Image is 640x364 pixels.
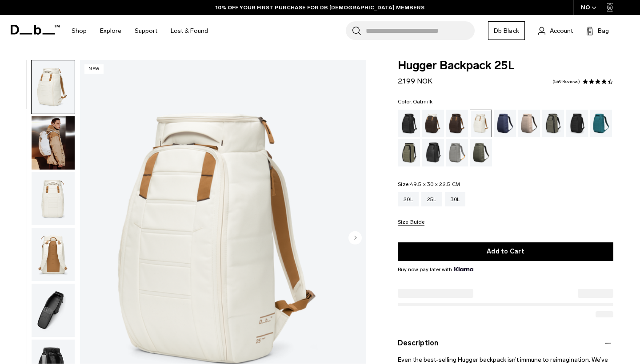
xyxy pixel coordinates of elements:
[65,15,215,47] nav: Main Navigation
[410,181,460,187] span: 49.5 x 30 x 22.5 CM
[598,26,609,36] span: Bag
[72,15,87,47] a: Shop
[398,77,432,85] span: 2.199 NOK
[445,192,466,206] a: 30L
[552,79,580,84] a: 549 reviews
[216,4,424,12] a: 10% OFF YOUR FIRST PURCHASE FOR DB [DEMOGRAPHIC_DATA] MEMBERS
[31,283,75,337] button: Hugger Backpack 25L Oatmilk
[422,139,444,166] a: Reflective Black
[422,110,444,137] a: Cappuccino
[421,192,442,206] a: 25L
[398,99,432,104] legend: Color:
[31,116,75,170] button: Hugger Backpack 25L Oatmilk
[550,26,573,36] span: Account
[413,99,433,105] span: Oatmilk
[32,228,75,281] img: Hugger Backpack 25L Oatmilk
[470,110,492,137] a: Oatmilk
[84,64,104,74] p: New
[398,60,613,71] span: Hugger Backpack 25L
[454,267,473,271] img: {"height" => 20, "alt" => "Klarna"}
[171,15,208,47] a: Lost & Found
[446,110,468,137] a: Espresso
[398,338,613,348] button: Description
[398,219,424,226] button: Size Guide
[398,139,420,166] a: Mash Green
[398,182,460,187] legend: Size:
[542,110,564,137] a: Forest Green
[32,116,75,170] img: Hugger Backpack 25L Oatmilk
[32,60,75,114] img: Hugger Backpack 25L Oatmilk
[488,21,525,40] a: Db Black
[348,231,362,246] button: Next slide
[494,110,516,137] a: Blue Hour
[31,172,75,226] button: Hugger Backpack 25L Oatmilk
[566,110,588,137] a: Charcoal Grey
[135,15,157,47] a: Support
[31,227,75,281] button: Hugger Backpack 25L Oatmilk
[590,110,612,137] a: Midnight Teal
[32,284,75,337] img: Hugger Backpack 25L Oatmilk
[398,192,419,206] a: 20L
[398,242,613,261] button: Add to Cart
[518,110,540,137] a: Fogbow Beige
[398,265,473,273] span: Buy now pay later with
[31,60,75,114] button: Hugger Backpack 25L Oatmilk
[32,172,75,226] img: Hugger Backpack 25L Oatmilk
[586,25,609,36] button: Bag
[398,110,420,137] a: Black Out
[100,15,121,47] a: Explore
[446,139,468,166] a: Sand Grey
[470,139,492,166] a: Moss Green
[538,25,573,36] a: Account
